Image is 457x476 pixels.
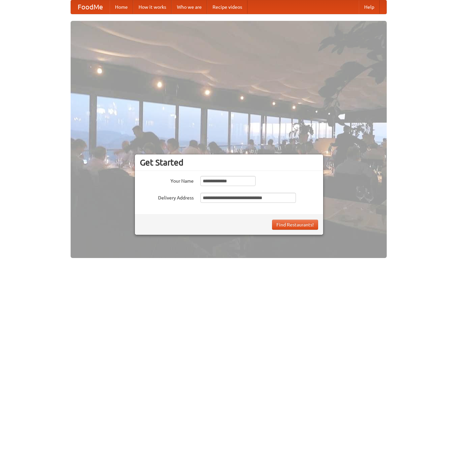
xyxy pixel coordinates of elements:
button: Find Restaurants! [272,220,318,230]
a: FoodMe [71,0,110,14]
a: Who we are [172,0,207,14]
a: How it works [133,0,172,14]
a: Home [110,0,133,14]
label: Delivery Address [140,193,194,201]
a: Recipe videos [207,0,247,14]
h3: Get Started [140,157,318,168]
a: Help [359,0,380,14]
label: Your Name [140,176,194,184]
